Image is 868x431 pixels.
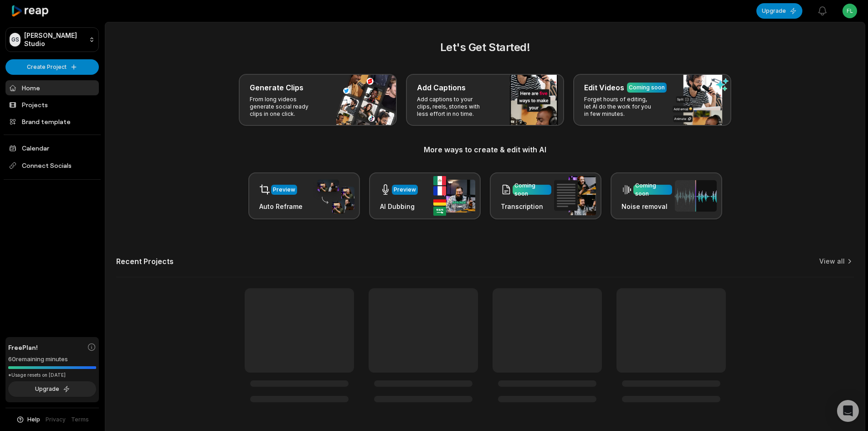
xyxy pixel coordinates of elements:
div: GS [10,33,21,47]
h3: Auto Reframe [259,202,303,211]
img: auto_reframe.png [313,178,354,214]
p: Add captions to your clips, reels, stories with less effort in no time. [417,96,488,118]
div: Preview [273,186,295,194]
a: Projects [5,97,99,112]
span: Free Plan! [8,343,38,352]
h3: AI Dubbing [380,202,418,211]
img: noise_removal.png [675,180,717,212]
p: [PERSON_NAME] Studio [24,31,85,48]
img: transcription.png [554,176,596,215]
span: Connect Socials [5,157,99,174]
p: Forget hours of editing, let AI do the work for you in few minutes. [584,96,655,118]
button: Upgrade [8,381,96,397]
a: Home [5,80,99,95]
button: Upgrade [756,3,802,19]
div: Coming soon [514,182,550,198]
h3: More ways to create & edit with AI [116,144,854,155]
div: Preview [394,186,416,194]
h2: Let's Get Started! [116,39,854,56]
a: Terms [71,415,89,424]
a: Privacy [46,415,66,424]
img: ai_dubbing.png [433,176,475,216]
div: Coming soon [629,83,665,92]
div: 60 remaining minutes [8,355,96,364]
h3: Edit Videos [584,82,624,93]
button: Help [16,415,40,424]
h3: Add Captions [417,82,466,93]
p: From long videos generate social ready clips in one click. [250,96,320,118]
h3: Generate Clips [250,82,303,93]
button: Create Project [5,59,99,75]
span: Help [27,415,40,424]
a: Brand template [5,114,99,129]
div: Coming soon [635,182,670,198]
div: Open Intercom Messenger [837,400,859,422]
div: *Usage resets on [DATE] [8,372,96,379]
a: View all [819,257,845,266]
a: Calendar [5,140,99,156]
h2: Recent Projects [116,257,174,266]
h3: Noise removal [621,202,672,211]
h3: Transcription [501,202,551,211]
